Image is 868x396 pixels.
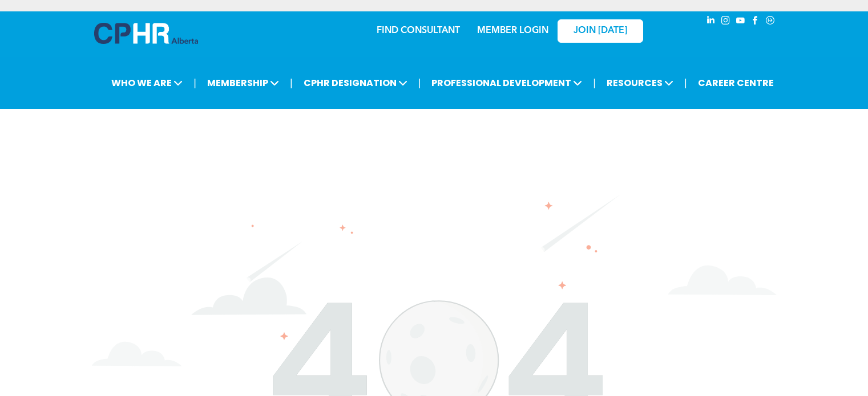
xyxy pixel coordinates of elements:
a: Social network [764,14,777,30]
a: CAREER CENTRE [695,72,777,93]
span: WHO WE ARE [108,72,186,93]
span: MEMBERSHIP [204,72,282,93]
li: | [193,71,196,95]
a: facebook [749,14,762,30]
li: | [290,71,293,95]
a: FIND CONSULTANT [377,26,460,35]
a: MEMBER LOGIN [477,26,548,35]
span: PROFESSIONAL DEVELOPMENT [428,72,586,93]
a: JOIN [DATE] [558,19,643,43]
li: | [684,71,687,95]
a: instagram [720,14,732,30]
li: | [593,71,596,95]
span: RESOURCES [603,72,677,93]
span: JOIN [DATE] [574,26,627,36]
li: | [418,71,421,95]
a: linkedin [705,14,717,30]
img: A blue and white logo for cp alberta [94,23,198,44]
a: youtube [734,14,747,30]
span: CPHR DESIGNATION [300,72,411,93]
